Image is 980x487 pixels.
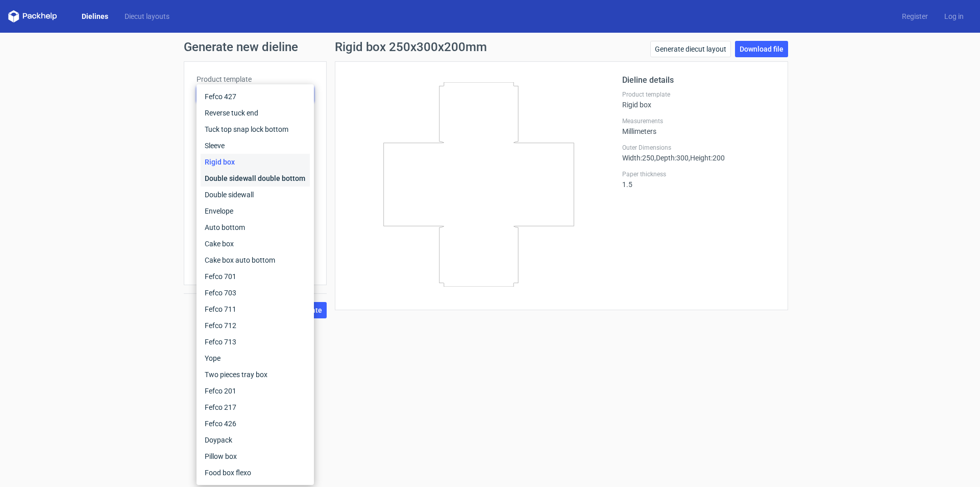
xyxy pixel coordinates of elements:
div: Cake box [201,236,310,252]
a: Generate diecut layout [650,41,731,57]
div: Auto bottom [201,219,310,236]
div: Food box flexo [201,465,310,481]
a: Register [894,11,936,21]
h1: Rigid box 250x300x200mm [335,41,487,53]
label: Measurements [622,117,775,125]
span: Width : 250 [622,154,654,162]
div: Rigid box [201,154,310,170]
div: Fefco 427 [201,88,310,105]
div: Pillow box [201,448,310,465]
a: Log in [936,11,972,21]
div: Sleeve [201,137,310,154]
div: Fefco 201 [201,383,310,399]
label: Product template [197,74,314,84]
div: 1.5 [622,170,775,189]
label: Product template [622,90,775,99]
div: Rigid box [622,90,775,109]
div: Fefco 712 [201,317,310,334]
div: Cake box auto bottom [201,252,310,268]
label: Outer Dimensions [622,144,775,152]
div: Millimeters [622,117,775,135]
span: , Height : 200 [689,154,725,162]
div: Doypack [201,432,310,448]
div: Double sidewall [201,187,310,203]
h1: Generate new dieline [184,41,796,53]
span: , Depth : 300 [654,154,689,162]
label: Paper thickness [622,170,775,178]
div: Yope [201,350,310,366]
div: Tuck top snap lock bottom [201,121,310,137]
div: Two pieces tray box [201,366,310,383]
div: Fefco 217 [201,399,310,415]
div: Fefco 701 [201,268,310,285]
div: Fefco 703 [201,285,310,301]
a: Download file [735,41,788,57]
div: Fefco 711 [201,301,310,317]
div: Fefco 426 [201,415,310,432]
div: Reverse tuck end [201,105,310,121]
h2: Dieline details [622,74,775,86]
div: Double sidewall double bottom [201,170,310,187]
div: Fefco 713 [201,334,310,350]
div: Envelope [201,203,310,219]
a: Diecut layouts [116,11,178,21]
a: Dielines [73,11,116,21]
